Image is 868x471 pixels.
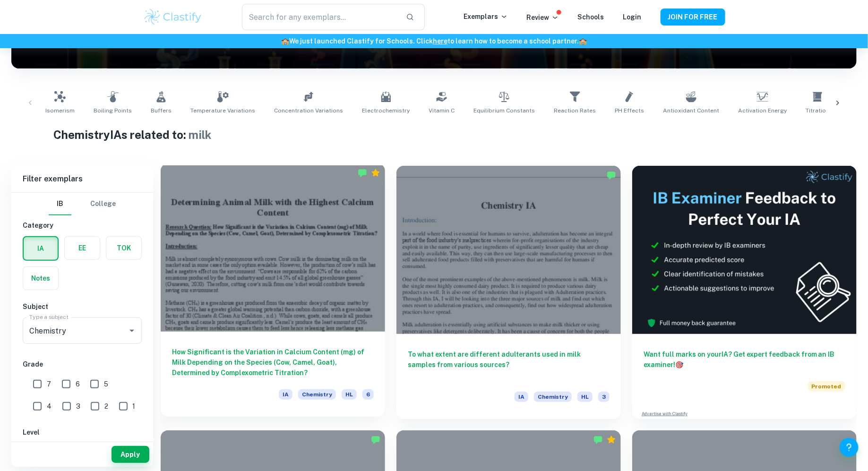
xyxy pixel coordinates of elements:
h6: Category [23,220,142,231]
p: Review [527,12,559,23]
span: 3 [76,401,80,411]
div: Filter type choice [49,193,116,215]
button: IA [24,237,58,260]
span: Concentration Variations [274,106,343,115]
span: milk [189,128,211,141]
span: Electrochemistry [362,106,410,115]
span: 4 [47,401,52,411]
button: Help and Feedback [840,438,859,457]
button: TOK [106,237,141,259]
span: Buffers [151,106,172,115]
span: 7 [47,379,51,389]
span: 🎯 [675,361,683,368]
span: Activation Energy [738,106,787,115]
h6: How Significant is the Variation in Calcium Content (mg) of Milk Depending on the Species (Cow, C... [172,347,374,378]
span: IA [279,389,292,400]
button: EE [65,237,100,259]
a: here [433,37,447,45]
span: 🏫 [281,37,289,45]
span: 3 [598,392,610,402]
span: HL [342,389,357,400]
h1: Chemistry IAs related to: [53,126,814,143]
button: Notes [23,267,58,290]
span: Boiling Points [94,106,132,115]
p: Exemplars [464,11,508,22]
h6: Subject [23,301,142,312]
span: 5 [104,379,108,389]
span: Chemistry [534,392,572,402]
button: JOIN FOR FREE [661,9,725,26]
a: Want full marks on yourIA? Get expert feedback from an IB examiner!PromotedAdvertise with Clastify [632,166,857,419]
span: 🏫 [579,37,587,45]
img: Thumbnail [632,166,857,334]
img: Marked [358,168,367,178]
a: Schools [578,13,604,21]
img: Marked [593,435,603,445]
img: Marked [607,171,616,180]
span: HL [577,392,593,402]
button: IB [49,193,71,215]
span: Titration [806,106,829,115]
span: 6 [76,379,80,389]
span: 6 [362,389,374,400]
label: Type a subject [29,313,69,321]
span: Equilibrium Constants [473,106,535,115]
h6: Grade [23,359,142,369]
span: Promoted [808,381,845,392]
a: Login [623,13,642,21]
img: Marked [371,435,380,445]
span: Vitamin C [429,106,455,115]
img: Clastify logo [143,8,203,26]
h6: Filter exemplars [11,166,153,192]
div: Premium [371,168,380,178]
h6: We just launched Clastify for Schools. Click to learn how to become a school partner. [2,36,866,46]
h6: Want full marks on your IA ? Get expert feedback from an IB examiner! [644,349,845,370]
span: Chemistry [298,389,336,400]
span: Isomerism [45,106,75,115]
button: College [90,193,116,215]
span: pH Effects [615,106,644,115]
span: 2 [104,401,108,411]
h6: Level [23,427,142,437]
span: IA [515,392,528,402]
button: Open [125,324,138,337]
span: Temperature Variations [190,106,255,115]
a: Advertise with Clastify [642,411,688,417]
a: To what extent are different adulterants used in milk samples from various sources?IAChemistryHL3 [396,166,621,419]
div: Premium [607,435,616,445]
a: How Significant is the Variation in Calcium Content (mg) of Milk Depending on the Species (Cow, C... [161,166,385,419]
button: Apply [112,446,149,463]
h6: To what extent are different adulterants used in milk samples from various sources? [408,349,610,380]
span: 1 [133,401,136,411]
span: Reaction Rates [554,106,596,115]
span: Antioxidant Content [663,106,719,115]
input: Search for any exemplars... [242,4,398,30]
